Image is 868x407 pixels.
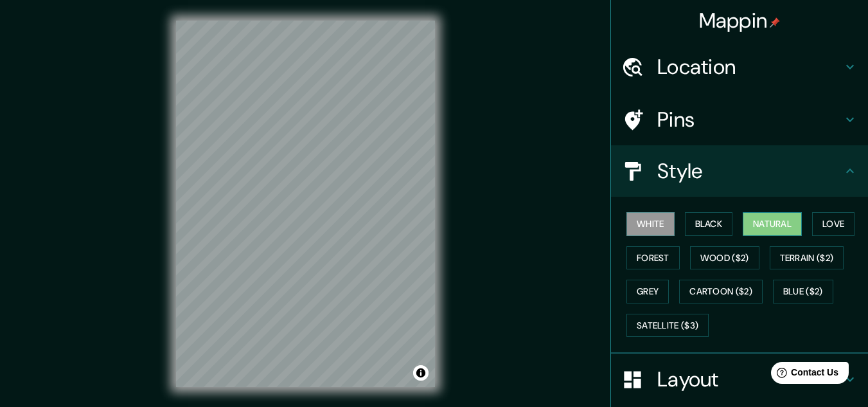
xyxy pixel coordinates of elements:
button: Wood ($2) [690,246,759,270]
iframe: Help widget launcher [754,357,854,393]
div: Style [611,145,868,197]
button: Cartoon ($2) [679,280,763,303]
h4: Location [657,54,842,80]
h4: Layout [657,366,842,392]
h4: Mappin [699,8,781,33]
img: pin-icon.png [770,17,780,28]
div: Layout [611,354,868,405]
button: White [626,212,675,236]
button: Black [685,212,733,236]
button: Natural [743,212,802,236]
button: Love [812,212,855,236]
button: Blue ($2) [773,280,833,303]
button: Grey [626,280,669,303]
h4: Style [657,158,842,184]
canvas: Map [176,21,435,387]
button: Satellite ($3) [626,314,709,338]
button: Forest [626,246,680,270]
h4: Pins [657,107,842,132]
button: Toggle attribution [413,365,429,381]
div: Pins [611,94,868,145]
div: Location [611,41,868,93]
button: Terrain ($2) [770,246,844,270]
